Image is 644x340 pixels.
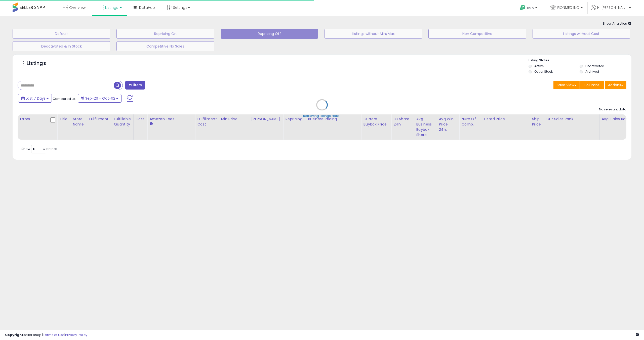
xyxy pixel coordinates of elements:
a: Hi [PERSON_NAME] [591,5,631,16]
i: Get Help [519,5,526,11]
button: Listings without Min/Max [325,29,422,39]
button: Deactivated & In Stock [13,41,110,51]
button: Repricing On [116,29,214,39]
a: Help [516,1,542,16]
button: Repricing Off [221,29,318,39]
button: Listings without Cost [533,29,630,39]
button: Non Competitive [428,29,526,39]
span: DataHub [139,5,155,10]
div: Retrieving listings data.. [303,114,341,118]
button: Default [13,29,110,39]
span: IRONMED INC [557,5,579,10]
span: Hi [PERSON_NAME] [597,5,627,10]
button: Competitive No Sales [116,41,214,51]
span: Overview [69,5,86,10]
span: Help [527,6,534,10]
span: Show Analytics [602,21,631,26]
span: Listings [105,5,118,10]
